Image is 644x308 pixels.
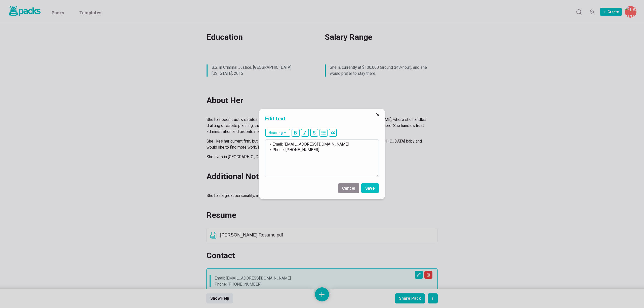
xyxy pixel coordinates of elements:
button: strikethrough [310,129,318,137]
button: italic [301,129,309,137]
header: Edit text [259,109,385,127]
button: block quote [329,129,337,137]
button: bullet [319,129,328,137]
button: Cancel [338,183,359,193]
button: Heading [265,129,290,137]
textarea: > Email: [EMAIL_ADDRESS][DOMAIN_NAME] > Phone: [PHONE_NUMBER] [265,139,379,177]
button: Save [361,183,379,193]
button: Close [374,111,382,119]
button: bold [292,129,300,137]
